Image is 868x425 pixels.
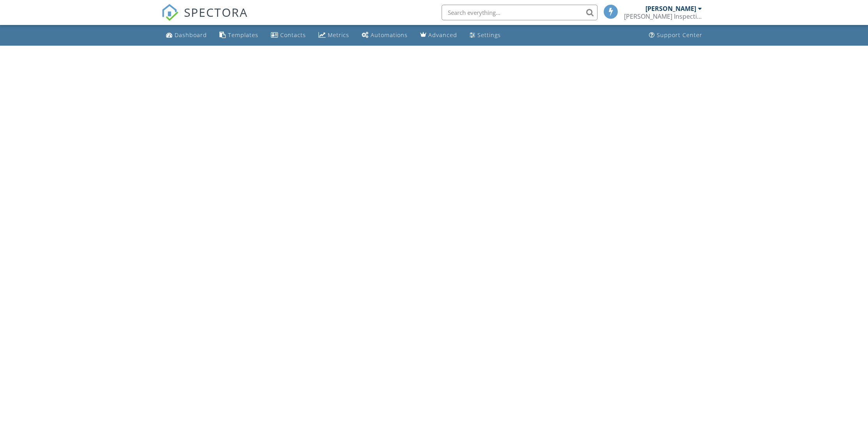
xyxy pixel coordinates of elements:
div: Dashboard [175,31,207,39]
a: Automations (Basic) [359,28,411,43]
div: [PERSON_NAME] [645,5,696,12]
a: Support Center [646,28,705,43]
div: Support Center [657,31,702,39]
a: Advanced [417,28,460,43]
div: Settings [477,31,501,39]
div: Advanced [428,31,457,39]
div: Contacts [280,31,306,39]
a: SPECTORA [161,11,248,27]
div: Automations [371,31,408,39]
a: Metrics [315,28,352,43]
input: Search everything... [442,5,598,20]
div: Murray Inspection Services [624,12,702,20]
a: Dashboard [163,28,210,43]
a: Templates [216,28,262,43]
div: Templates [228,31,258,39]
a: Contacts [268,28,309,43]
span: SPECTORA [184,4,248,20]
div: Metrics [328,31,349,39]
img: The Best Home Inspection Software - Spectora [161,4,179,21]
a: Settings [467,28,504,43]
